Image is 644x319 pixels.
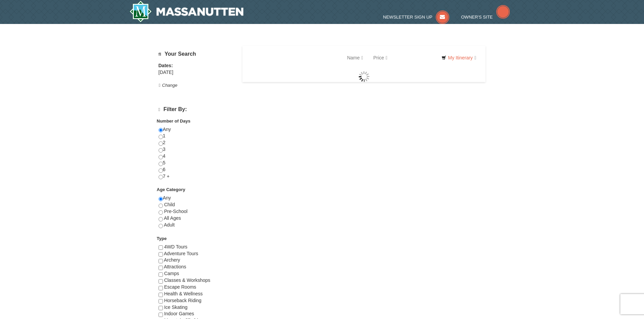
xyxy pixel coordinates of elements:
h4: Filter By: [159,106,234,113]
a: Owner's Site [461,15,510,20]
strong: Age Category [157,187,186,192]
span: Ice Skating [164,304,187,310]
a: Newsletter Sign Up [383,15,449,20]
span: Health & Wellness [164,291,202,296]
a: Massanutten Resort [129,1,244,22]
a: Name [342,51,368,64]
span: All Ages [164,215,181,221]
a: My Itinerary [437,53,480,63]
span: Classes & Workshops [164,277,210,283]
div: [DATE] [159,69,234,76]
span: Camps [164,271,179,276]
span: Child [164,202,175,207]
img: Massanutten Resort Logo [129,1,244,22]
span: Adult [164,222,175,228]
strong: Type [157,236,167,241]
h5: Your Search [159,51,234,57]
span: Owner's Site [461,15,493,20]
img: wait gif [359,71,369,82]
span: Pre-School [164,209,187,214]
button: Change [159,82,178,89]
div: Any 1 2 3 4 5 6 7 + [159,126,234,187]
span: Horseback Riding [164,298,201,303]
strong: Number of Days [157,118,191,124]
div: Any [159,195,234,235]
span: Indoor Games [164,311,194,316]
span: Attractions [164,264,186,269]
a: Price [368,51,392,64]
span: Newsletter Sign Up [383,15,432,20]
strong: Dates: [159,63,173,68]
span: Adventure Tours [164,251,198,256]
span: Escape Rooms [164,284,196,290]
span: 4WD Tours [164,244,187,249]
span: Archery [164,257,180,263]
